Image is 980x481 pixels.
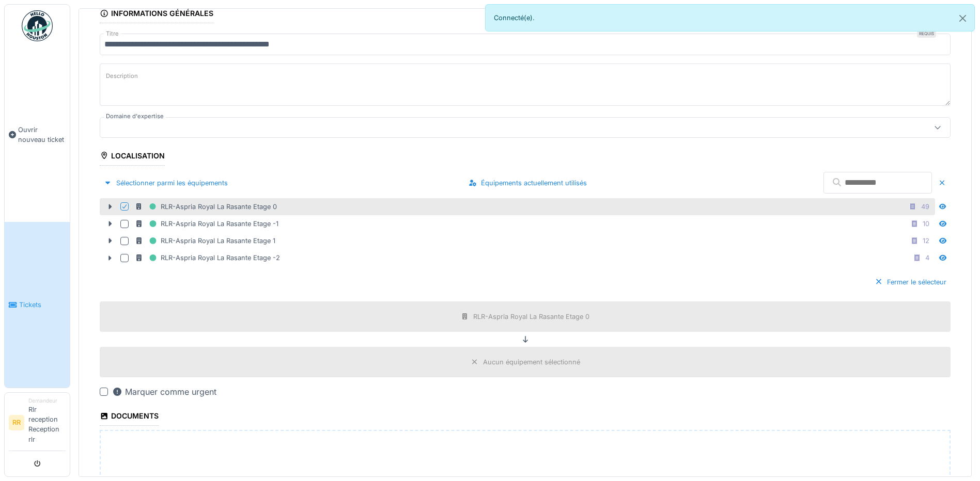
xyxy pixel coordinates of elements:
span: Ouvrir nouveau ticket [18,125,66,145]
span: Tickets [19,300,66,310]
div: 10 [923,219,929,229]
label: Titre [104,29,121,38]
button: Close [951,5,974,32]
div: Sélectionner parmi les équipements [100,176,232,190]
div: RLR-Aspria Royal La Rasante Etage 0 [473,312,589,322]
div: RLR-Aspria Royal La Rasante Etage -1 [135,217,278,230]
li: RR [9,415,24,430]
label: Domaine d'expertise [104,112,166,121]
div: 49 [921,202,929,212]
div: 4 [925,253,929,263]
img: Badge_color-CXgf-gQk.svg [22,10,53,41]
a: RR DemandeurRlr reception Reception rlr [9,397,66,451]
div: Documents [100,408,159,426]
a: Ouvrir nouveau ticket [5,47,70,222]
div: Informations générales [100,6,213,23]
label: Description [104,70,140,83]
div: Requis [917,29,936,38]
div: 12 [923,236,929,246]
a: Tickets [5,222,70,387]
div: Marquer comme urgent [112,386,216,398]
div: Aucun équipement sélectionné [483,357,580,367]
li: Rlr reception Reception rlr [28,397,66,448]
div: Fermer le sélecteur [870,275,951,289]
div: Connecté(e). [485,4,975,31]
div: RLR-Aspria Royal La Rasante Etage -2 [135,251,280,264]
div: RLR-Aspria Royal La Rasante Etage 0 [135,200,277,213]
div: Équipements actuellement utilisés [464,176,591,190]
div: Localisation [100,148,165,166]
div: RLR-Aspria Royal La Rasante Etage 1 [135,234,275,247]
div: Demandeur [28,397,66,405]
